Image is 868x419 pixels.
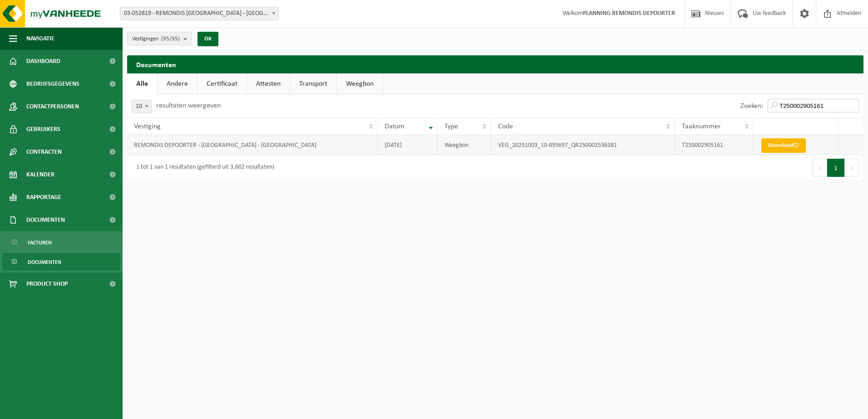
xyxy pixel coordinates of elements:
label: resultaten weergeven [156,102,221,109]
a: Certificaat [197,73,247,94]
span: Facturen [28,234,52,251]
span: Dashboard [26,50,60,73]
td: Weegbon [438,135,491,155]
td: VEG_20251003_10-895697_QR250002536381 [491,135,675,155]
span: Type [444,123,458,130]
span: 03-052819 - REMONDIS WEST-VLAANDEREN - OOSTENDE [120,7,279,20]
button: Next [845,159,859,177]
span: Rapportage [26,186,61,209]
a: Transport [290,73,336,94]
button: Previous [813,159,827,177]
a: Alle [127,73,157,94]
span: Code [498,123,513,130]
span: 10 [132,100,151,113]
span: 10 [132,100,152,113]
a: Attesten [247,73,290,94]
a: Facturen [2,234,120,251]
span: Documenten [26,209,65,231]
label: Zoeken: [740,102,763,110]
span: Datum [385,123,404,130]
div: 1 tot 1 van 1 resultaten (gefilterd uit 3,602 resultaten) [132,160,274,176]
span: Documenten [28,253,61,271]
span: Gebruikers [26,118,60,141]
a: Download [761,138,806,153]
a: Weegbon [337,73,383,94]
td: REMONDIS DEPOORTER - [GEOGRAPHIC_DATA] - [GEOGRAPHIC_DATA] [127,135,378,155]
strong: PLANNING REMONDIS DEPOORTER [583,10,675,17]
button: OK [197,32,218,46]
span: Kalender [26,163,54,186]
td: [DATE] [378,135,438,155]
span: Contactpersonen [26,95,79,118]
span: Vestiging [134,123,161,130]
span: Bedrijfsgegevens [26,73,79,95]
button: Vestigingen(35/35) [127,32,192,45]
button: 1 [827,159,845,177]
count: (35/35) [161,36,180,42]
a: Andere [158,73,197,94]
span: Contracten [26,141,62,163]
span: Vestigingen [132,32,180,46]
span: Taaknummer [682,123,721,130]
td: T250002905161 [675,135,754,155]
span: Product Shop [26,273,68,295]
span: 03-052819 - REMONDIS WEST-VLAANDEREN - OOSTENDE [120,7,278,20]
h2: Documenten [127,55,863,73]
a: Documenten [2,253,120,270]
span: Navigatie [26,27,54,50]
